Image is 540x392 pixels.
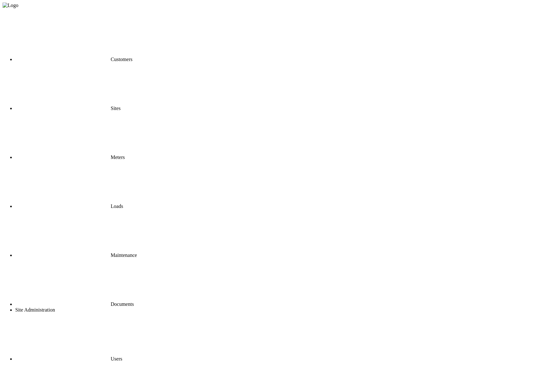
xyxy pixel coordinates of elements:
[15,252,137,258] a: Maintenance
[3,3,18,8] img: Logo
[15,307,537,313] li: Site Administration
[15,203,123,209] a: Loads
[15,356,122,361] a: Users
[15,155,125,160] a: Meters
[15,301,134,307] a: Documents
[15,106,121,111] a: Sites
[15,57,132,62] a: Customers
